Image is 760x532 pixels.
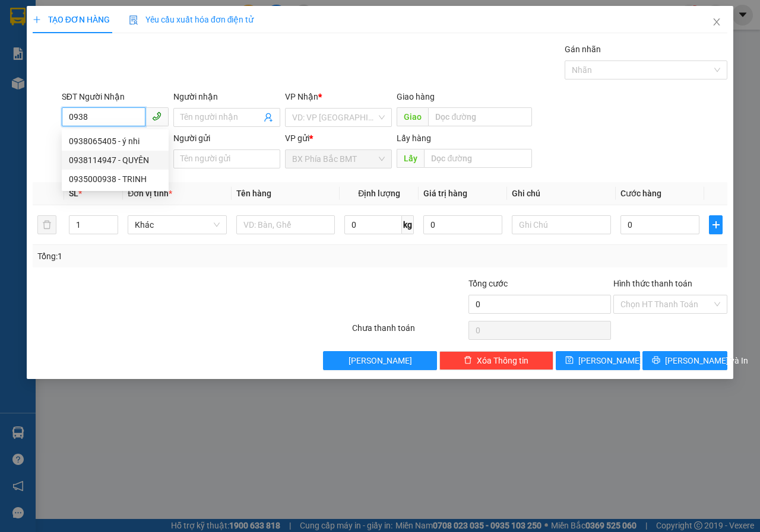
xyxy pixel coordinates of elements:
[507,182,616,205] th: Ghi chú
[62,90,169,103] div: SĐT Người Nhận
[37,250,294,263] div: Tổng: 1
[152,112,161,121] span: phone
[6,88,116,104] li: In ngày: 14:03 13/08
[264,113,273,122] span: user-add
[710,220,722,230] span: plus
[439,351,553,370] button: deleteXóa Thông tin
[62,151,169,170] div: 0938114947 - QUYÊN
[428,107,531,126] input: Dọc đường
[62,170,169,189] div: 0935000938 - TRINH
[512,215,611,234] input: Ghi Chú
[397,92,435,101] span: Giao hàng
[129,15,138,25] img: icon
[700,6,733,39] button: Close
[33,15,41,24] span: plus
[323,351,437,370] button: [PERSON_NAME]
[285,92,318,101] span: VP Nhận
[129,15,254,24] span: Yêu cầu xuất hóa đơn điện tử
[709,215,723,234] button: plus
[349,354,412,367] span: [PERSON_NAME]
[33,15,110,24] span: TẠO ĐƠN HÀNG
[397,149,424,168] span: Lấy
[613,279,692,288] label: Hình thức thanh toán
[423,215,502,234] input: 0
[62,132,169,151] div: 0938065405 - ý nhi
[402,215,414,234] span: kg
[292,150,385,168] span: BX Phía Bắc BMT
[423,189,467,198] span: Giá trị hàng
[578,354,642,367] span: [PERSON_NAME]
[565,44,601,54] label: Gán nhãn
[397,107,428,126] span: Giao
[69,135,161,148] div: 0938065405 - ý nhi
[712,17,721,27] span: close
[173,90,280,103] div: Người nhận
[135,216,220,234] span: Khác
[285,132,392,145] div: VP gửi
[468,279,508,288] span: Tổng cước
[128,189,172,198] span: Đơn vị tính
[351,321,467,342] div: Chưa thanh toán
[69,173,161,186] div: 0935000938 - TRINH
[565,356,574,365] span: save
[665,354,748,367] span: [PERSON_NAME] và In
[236,189,271,198] span: Tên hàng
[236,215,335,234] input: VD: Bàn, Ghế
[397,133,431,143] span: Lấy hàng
[652,356,660,365] span: printer
[69,154,161,167] div: 0938114947 - QUYÊN
[358,189,400,198] span: Định lượng
[424,149,531,168] input: Dọc đường
[556,351,641,370] button: save[PERSON_NAME]
[620,189,661,198] span: Cước hàng
[173,132,280,145] div: Người gửi
[6,71,116,88] li: [PERSON_NAME]
[37,215,56,234] button: delete
[69,189,78,198] span: SL
[642,351,727,370] button: printer[PERSON_NAME] và In
[464,356,472,365] span: delete
[477,354,528,367] span: Xóa Thông tin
